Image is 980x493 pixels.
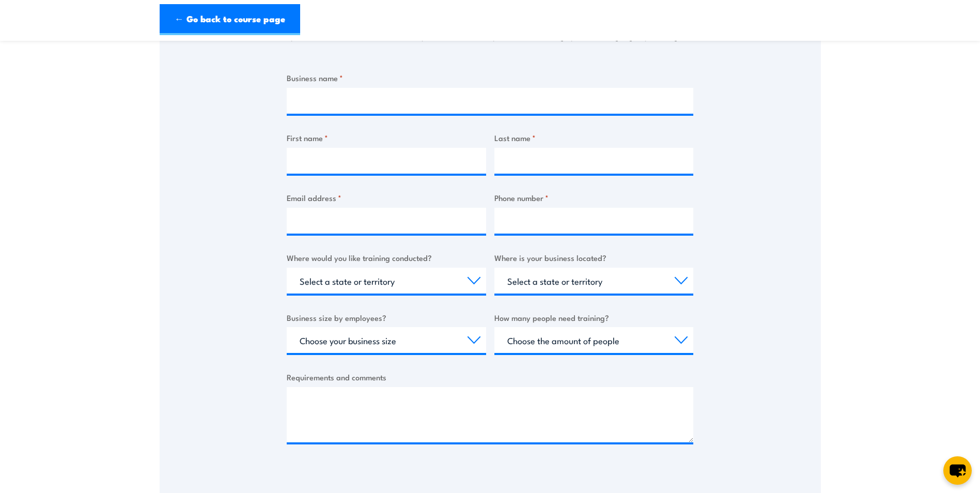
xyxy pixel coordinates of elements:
[494,312,694,323] label: How many people need training?
[943,456,972,485] button: chat-button
[287,192,486,204] label: Email address
[287,371,693,383] label: Requirements and comments
[287,252,486,264] label: Where would you like training conducted?
[287,312,486,323] label: Business size by employees?
[494,132,694,144] label: Last name
[287,132,486,144] label: First name
[160,4,300,35] a: ← Go back to course page
[494,192,694,204] label: Phone number
[287,72,693,84] label: Business name
[494,252,694,264] label: Where is your business located?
